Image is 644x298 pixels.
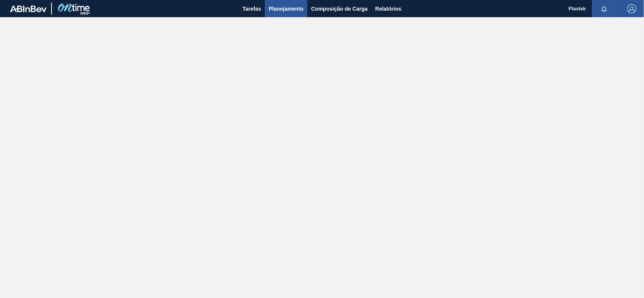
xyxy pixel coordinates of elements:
span: Planejamento [269,4,303,13]
img: TNhmsLtSVTkK8tSr43FrP2fwEKptu5GPRR3wAAAABJRU5ErkJggg== [10,5,47,12]
button: Notificações [592,3,617,14]
img: Logout [627,4,636,13]
span: Composição de Carga [311,4,368,13]
span: Relatórios [375,4,401,13]
span: Tarefas [242,4,261,13]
